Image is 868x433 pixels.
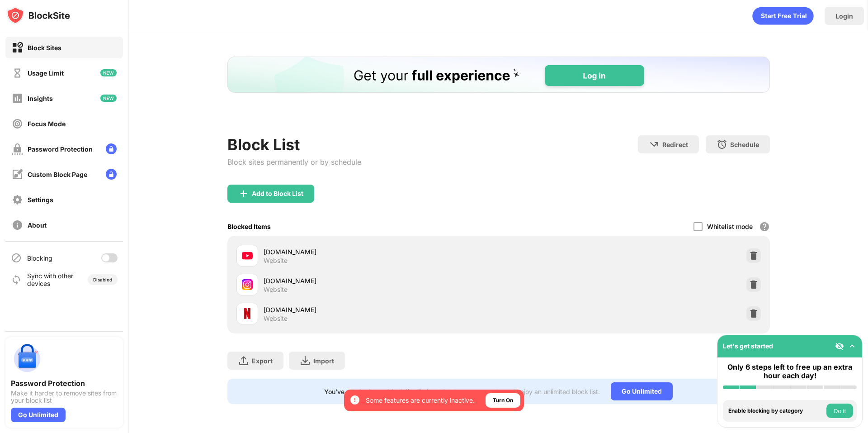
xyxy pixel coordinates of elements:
img: new-icon.svg [100,69,117,76]
div: You’ve reached your block list limit. [324,388,432,395]
div: [DOMAIN_NAME] [264,276,499,285]
img: customize-block-page-off.svg [12,169,23,180]
img: lock-menu.svg [106,143,117,154]
div: Click here to upgrade and enjoy an unlimited block list. [438,388,600,395]
div: Website [264,285,288,294]
img: password-protection-off.svg [12,143,23,155]
div: animation [752,7,814,25]
img: lock-menu.svg [106,169,117,180]
img: sync-icon.svg [11,274,22,285]
div: Usage Limit [28,69,64,77]
img: new-icon.svg [100,95,117,102]
div: Add to Block List [252,190,303,197]
div: Insights [28,95,53,102]
div: Password Protection [11,379,118,388]
div: Website [264,314,288,323]
div: Turn On [493,396,513,405]
img: error-circle-white.svg [349,395,360,405]
div: Go Unlimited [11,408,66,422]
div: Block Sites [28,44,61,52]
div: Focus Mode [28,120,66,128]
div: Password Protection [28,145,93,153]
div: Website [264,257,288,265]
div: Custom Block Page [28,171,87,178]
div: Whitelist mode [707,223,753,230]
div: Block sites permanently or by schedule [227,157,361,167]
div: Export [252,357,273,365]
div: Blocked Items [227,223,271,230]
img: about-off.svg [12,219,23,231]
div: Import [313,357,334,365]
div: Settings [28,196,53,204]
img: omni-setup-toggle.svg [848,342,857,351]
div: Schedule [730,141,759,148]
div: Some features are currently inactive. [366,396,475,405]
div: [DOMAIN_NAME] [264,247,499,257]
img: favicons [242,250,253,261]
div: Enable blocking by category [728,408,824,414]
img: block-on.svg [12,42,23,53]
iframe: Banner [227,57,770,124]
div: [DOMAIN_NAME] [264,305,499,314]
img: time-usage-off.svg [12,67,23,79]
img: insights-off.svg [12,93,23,104]
img: favicons [242,279,253,290]
div: Go Unlimited [611,382,673,400]
img: favicons [242,308,253,319]
div: Blocking [27,254,52,262]
div: Only 6 steps left to free up an extra hour each day! [723,363,857,380]
img: settings-off.svg [12,194,23,205]
div: Sync with other devices [27,272,74,287]
button: Do it [826,404,853,418]
div: Login [835,12,853,20]
div: Block List [227,135,361,154]
div: Make it harder to remove sites from your block list [11,390,118,404]
div: Redirect [662,141,688,148]
img: blocking-icon.svg [11,252,22,263]
img: push-password-protection.svg [11,343,43,375]
div: About [28,221,47,229]
img: logo-blocksite.svg [6,6,70,24]
img: focus-off.svg [12,118,23,129]
div: Disabled [93,277,112,282]
img: eye-not-visible.svg [835,342,844,351]
div: Let's get started [723,342,773,350]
